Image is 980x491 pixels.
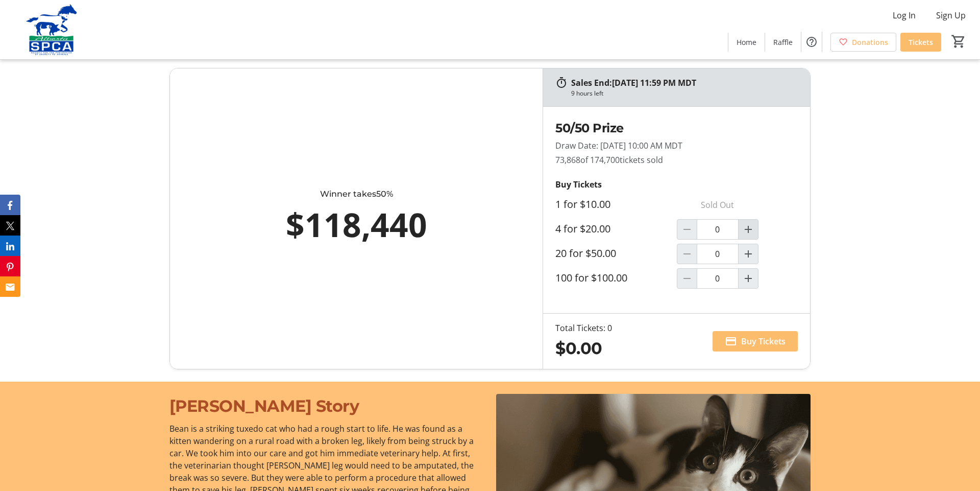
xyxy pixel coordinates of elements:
a: Home [728,33,765,52]
strong: Buy Tickets [555,179,602,190]
span: [DATE] 11:59 PM MDT [612,77,696,88]
span: Raffle [773,37,793,48]
span: Sign Up [936,9,966,21]
span: Home [737,37,756,48]
span: Buy Tickets [741,335,786,347]
label: 20 for $50.00 [555,247,616,260]
button: Increment by one [739,269,758,288]
p: Sold Out [677,195,758,215]
div: $0.00 [555,336,612,361]
div: Winner takes [215,188,498,200]
button: Log In [885,7,924,24]
p: 73,868 tickets sold [555,154,797,166]
span: Sales End: [571,77,612,88]
label: 4 for $20.00 [555,223,610,235]
button: Increment by one [739,244,758,264]
p: Draw Date: [DATE] 10:00 AM MDT [555,139,797,152]
a: Tickets [900,33,941,52]
button: Increment by one [739,220,758,239]
a: Donations [830,33,896,52]
span: of 174,700 [580,154,620,166]
span: Donations [852,37,888,48]
button: Sign Up [928,7,974,24]
a: Raffle [765,33,801,52]
div: 9 hours left [571,89,603,98]
button: Cart [949,32,968,51]
span: [PERSON_NAME] Story [169,396,359,416]
div: $118,440 [215,200,498,249]
span: Tickets [909,37,933,48]
div: Total Tickets: 0 [555,322,612,334]
img: Alberta SPCA's Logo [6,4,97,55]
span: Log In [893,9,916,21]
span: 50% [376,189,393,199]
label: 100 for $100.00 [555,272,627,284]
button: Help [801,32,822,52]
label: 1 for $10.00 [555,198,610,211]
h2: 50/50 Prize [555,119,797,137]
button: Buy Tickets [713,331,798,352]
